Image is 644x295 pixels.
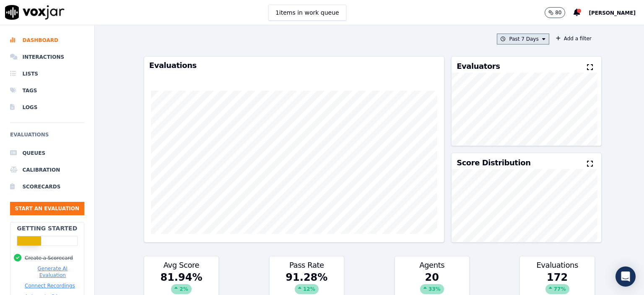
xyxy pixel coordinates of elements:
a: Calibration [10,162,84,178]
div: 12 % [295,284,319,294]
a: Tags [10,82,84,99]
a: Lists [10,65,84,82]
h3: Pass Rate [275,261,339,269]
a: Interactions [10,49,84,65]
h3: Evaluations [149,62,439,69]
button: Start an Evaluation [10,202,84,215]
span: [PERSON_NAME] [589,10,636,16]
h3: Avg Score [149,261,213,269]
div: 33 % [420,284,444,294]
h3: Evaluators [457,63,500,70]
button: 80 [545,7,574,18]
button: Generate AI Evaluation [25,265,80,279]
img: voxjar logo [5,5,65,20]
h6: Evaluations [10,130,84,145]
div: 77 % [545,284,569,294]
button: 1items in work queue [268,5,346,21]
button: Past 7 Days [497,34,549,44]
h3: Evaluations [525,261,589,269]
h3: Agents [400,261,464,269]
a: Queues [10,145,84,162]
a: Dashboard [10,32,84,49]
h3: Score Distribution [457,159,530,167]
a: Scorecards [10,178,84,195]
a: Logs [10,99,84,116]
button: Add a filter [553,34,595,44]
div: 2 % [171,284,191,294]
div: Open Intercom Messenger [615,266,636,287]
h2: Getting Started [17,224,77,232]
button: Connect Recordings [25,282,75,289]
button: 80 [545,7,565,18]
button: Create a Scorecard [25,255,73,261]
button: [PERSON_NAME] [589,8,644,18]
p: 80 [555,9,561,16]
